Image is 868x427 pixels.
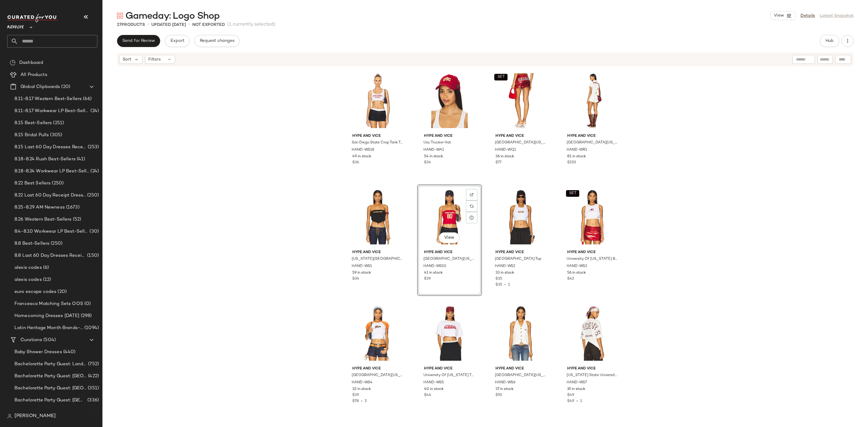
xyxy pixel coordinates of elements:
[424,160,431,165] span: $34
[76,156,85,163] span: (41)
[495,160,502,165] span: $77
[20,83,60,90] span: Global Clipboards
[567,250,618,255] span: Hype and Vice
[348,303,408,364] img: HAND-WS4_V1.jpg
[424,387,444,392] span: 40 in stock
[495,140,546,146] span: [GEOGRAPHIC_DATA][US_STATE] Sequin Mini Skirt
[424,154,443,159] span: 54 in stock
[86,385,99,392] span: (351)
[14,361,87,368] span: Bachelorette Party Guest: Landing Page
[14,264,42,271] span: alexis codes
[491,70,551,131] img: HAND-WQ1_V1.jpg
[42,264,49,271] span: (6)
[352,140,403,146] span: San Diego State Crop Tank Top
[42,276,51,283] span: (12)
[117,13,123,19] img: svg%3e
[567,366,618,372] span: Hype and Vice
[820,35,839,47] button: Hub
[566,190,579,197] button: SET
[117,35,160,47] button: Send for Review
[51,180,64,187] span: (250)
[151,22,186,28] p: updated [DATE]
[192,22,225,28] p: Not Exported
[567,256,618,262] span: University Of [US_STATE] Bulldog Cut Off Tank Top
[423,373,474,378] span: University Of [US_STATE] Track Top
[14,156,76,163] span: 8.18-8.24 Rush Best-Sellers
[491,187,551,247] img: HAND-WS2_V1.jpg
[352,270,371,276] span: 59 in stock
[14,120,52,127] span: 8.15 Best-Sellers
[200,39,234,43] span: Request changes
[352,373,403,378] span: [GEOGRAPHIC_DATA][US_STATE] At Austin Homerun Tee
[567,154,586,159] span: 81 in stock
[491,303,551,364] img: HAND-WS6_V1.jpg
[567,264,587,269] span: HAND-WS3
[88,228,99,235] span: (30)
[89,108,99,115] span: (24)
[423,147,444,153] span: HAND-WA1
[125,10,220,22] span: Gameday: Logo Shop
[495,387,514,392] span: 37 in stock
[567,160,576,165] span: $150
[497,75,505,79] span: SET
[495,393,502,398] span: $92
[567,380,587,385] span: HAND-WS7
[352,264,372,269] span: HAND-WS1
[49,132,62,139] span: (305)
[423,264,446,269] span: HAND-WS10
[495,366,546,372] span: Hype and Vice
[352,387,371,392] span: 32 in stock
[562,187,623,247] img: HAND-WS3_V1.jpg
[567,393,574,398] span: $49
[7,414,12,419] img: svg%3e
[86,192,99,199] span: (250)
[567,133,618,139] span: Hype and Vice
[352,250,403,255] span: Hype and Vice
[352,147,374,153] span: HAND-WS18
[352,366,403,372] span: Hype and Vice
[352,399,359,403] span: $78
[14,108,89,115] span: 8.11-8.17 Workwear LP Best-Sellers
[365,399,367,403] span: 2
[165,35,189,47] button: Export
[194,35,240,47] button: Request changes
[117,23,121,27] span: 27
[14,288,56,295] span: euro escape codes
[14,312,80,319] span: Homecoming Dresses [DATE]
[352,154,371,159] span: 49 in stock
[495,264,515,269] span: HAND-WS2
[170,39,184,43] span: Export
[495,250,546,255] span: Hype and Vice
[825,39,834,43] span: Hub
[423,256,474,262] span: [GEOGRAPHIC_DATA][US_STATE] Tube Top
[495,380,515,385] span: HAND-WS6
[352,276,359,282] span: $34
[49,240,62,247] span: (250)
[188,21,190,28] span: •
[123,56,131,63] span: Sort
[419,187,480,247] img: HAND-WS10_V1.jpg
[52,120,64,127] span: (251)
[14,228,88,235] span: 8.4-8.10 Workwear LP Best-Sellers
[567,276,574,282] span: $42
[562,303,623,364] img: HAND-WS7_V1.jpg
[89,168,99,175] span: (24)
[567,140,618,146] span: [GEOGRAPHIC_DATA][US_STATE] [PERSON_NAME]
[14,373,87,380] span: Bachelorette Party Guest: [GEOGRAPHIC_DATA]
[83,325,99,331] span: (1094)
[352,256,403,262] span: [US_STATE][GEOGRAPHIC_DATA] Bandana Top
[65,204,80,211] span: (1673)
[495,276,502,282] span: $35
[495,270,514,276] span: 33 in stock
[62,349,76,356] span: (440)
[567,373,618,378] span: [US_STATE] State University Football Oversized T-shirt
[423,140,451,146] span: Usc Trucker Hat
[508,283,510,287] span: 1
[20,337,42,344] span: Curations
[148,56,161,63] span: Filters
[14,397,86,404] span: Bachelorette Party Guest: [GEOGRAPHIC_DATA]
[86,409,99,416] span: (348)
[574,399,580,403] span: •
[19,59,43,66] span: Dashboard
[20,71,47,78] span: All Products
